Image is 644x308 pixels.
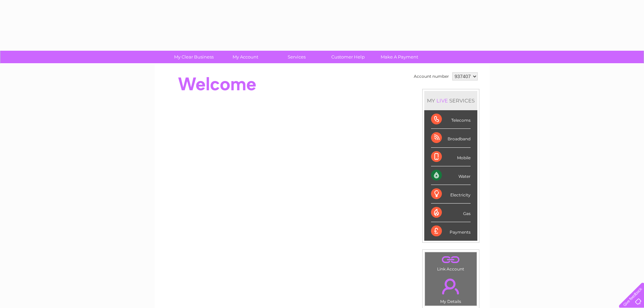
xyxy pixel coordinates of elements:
[431,222,471,240] div: Payments
[166,51,222,63] a: My Clear Business
[269,51,325,63] a: Services
[372,51,427,63] a: Make A Payment
[431,185,471,204] div: Electricity
[435,97,449,104] div: LIVE
[217,51,273,63] a: My Account
[320,51,376,63] a: Customer Help
[412,71,451,82] td: Account number
[431,204,471,222] div: Gas
[431,166,471,185] div: Water
[431,110,471,129] div: Telecoms
[431,129,471,147] div: Broadband
[425,273,477,306] td: My Details
[431,148,471,166] div: Mobile
[427,275,475,298] a: .
[425,252,477,273] td: Link Account
[427,254,475,266] a: .
[424,91,477,110] div: MY SERVICES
